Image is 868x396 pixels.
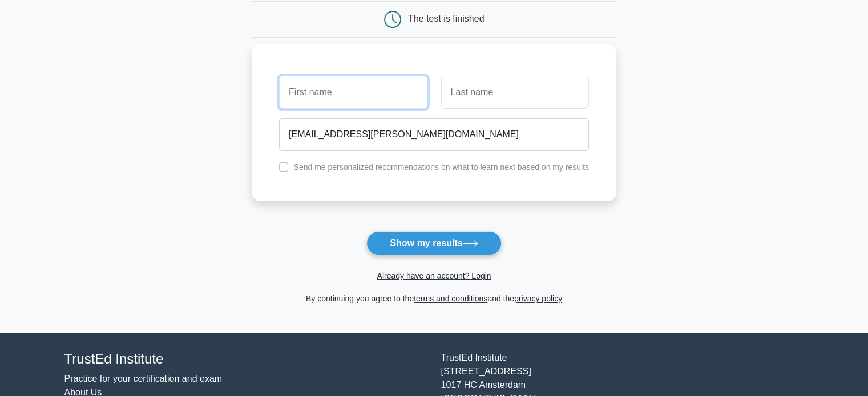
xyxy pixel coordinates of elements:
[293,162,589,172] label: Send me personalized recommendations on what to learn next based on my results
[366,231,501,255] button: Show my results
[64,351,427,368] h4: TrustEd Institute
[279,76,427,109] input: First name
[377,271,491,280] a: Already have an account? Login
[64,374,223,383] a: Practice for your certification and exam
[514,294,562,303] a: privacy policy
[441,76,589,109] input: Last name
[408,14,484,23] div: The test is finished
[279,118,589,151] input: Email
[245,292,623,305] div: By continuing you agree to the and the
[414,294,487,303] a: terms and conditions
